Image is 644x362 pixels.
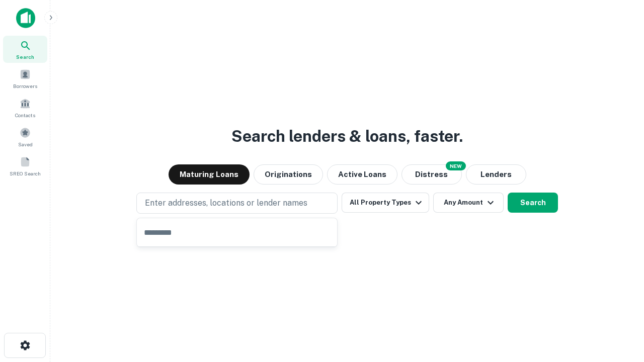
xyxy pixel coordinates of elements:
span: SREO Search [10,169,41,177]
a: Borrowers [3,65,47,92]
span: Search [16,53,34,61]
a: SREO Search [3,152,47,179]
button: Originations [254,164,323,185]
button: Search distressed loans with lien and other non-mortgage details. [401,164,462,185]
div: NEW [446,161,466,170]
button: Maturing Loans [169,164,250,185]
button: Lenders [466,164,526,185]
span: Contacts [15,111,35,119]
button: Search [508,193,558,213]
button: Any Amount [433,193,504,213]
p: Enter addresses, locations or lender names [145,197,307,209]
a: Contacts [3,94,47,121]
iframe: Chat Widget [594,282,644,330]
span: Saved [18,140,33,148]
img: capitalize-icon.png [16,8,35,28]
button: Enter addresses, locations or lender names [136,193,338,214]
a: Saved [3,123,47,150]
a: Search [3,36,47,63]
span: Borrowers [13,82,37,90]
button: Active Loans [327,164,397,185]
h3: Search lenders & loans, faster. [231,124,463,148]
button: All Property Types [342,193,429,213]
